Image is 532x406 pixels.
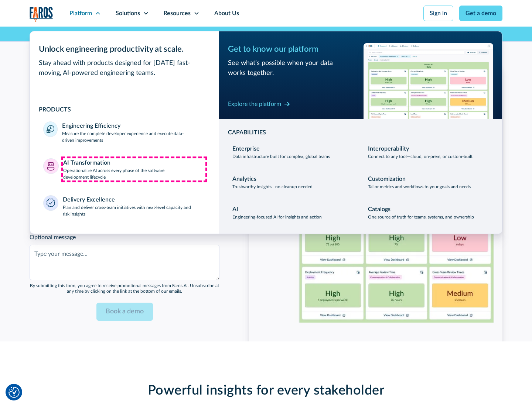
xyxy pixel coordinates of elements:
[30,283,219,294] div: By submitting this form, you agree to receive promotional messages from Faros Al. Unsubscribe at ...
[30,233,219,242] label: Optional message
[39,58,210,78] div: Stay ahead with products designed for [DATE] fast-moving, AI-powered engineering teams.
[63,167,206,180] p: Operationalize AI across every phase of the software development lifecycle
[164,9,191,18] div: Resources
[228,100,281,109] div: Explore the platform
[228,170,358,195] a: AnalyticsTrustworthy insights—no cleanup needed
[116,9,140,18] div: Solutions
[63,204,206,217] p: Plan and deliver cross-team initiatives with next-level capacity and risk insights
[228,43,358,55] div: Get to know our platform
[459,6,502,21] a: Get a demo
[368,175,406,183] div: Customization
[232,144,260,153] div: Enterprise
[368,214,474,220] p: One source of truth for teams, systems, and ownership
[228,98,290,110] a: Explore the platform
[368,183,471,190] p: Tailor metrics and workflows to your goals and needs
[228,128,493,137] div: CAPABILITIES
[228,58,358,78] div: See what’s possible when your data works together.
[368,144,409,153] div: Interoperability
[232,153,330,160] p: Data infrastructure built for complex, global teams
[62,130,205,144] p: Measure the complete developer experience and execute data-driven improvements
[8,387,20,398] button: Cookie Settings
[39,191,210,222] a: Delivery ExcellencePlan and deliver cross-team initiatives with next-level capacity and risk insi...
[232,183,313,190] p: Trustworthy insights—no cleanup needed
[39,154,210,185] a: AI TransformationOperationalize AI across every phase of the software development lifecycle
[39,117,210,148] a: Engineering EfficiencyMeasure the complete developer experience and execute data-driven improvements
[364,140,493,164] a: InteroperabilityConnect to any tool—cloud, on-prem, or custom-built
[232,175,256,183] div: Analytics
[364,200,493,225] a: CatalogsOne source of truth for teams, systems, and ownership
[423,6,453,21] a: Sign in
[30,7,53,22] a: home
[39,43,210,55] div: Unlock engineering productivity at scale.
[368,205,391,214] div: Catalogs
[364,43,493,119] img: Workflow productivity trends heatmap chart
[232,205,238,214] div: AI
[364,170,493,195] a: CustomizationTailor metrics and workflows to your goals and needs
[69,9,92,18] div: Platform
[63,158,110,167] div: AI Transformation
[96,303,153,321] input: Book a demo
[62,121,120,130] div: Engineering Efficiency
[228,140,358,164] a: EnterpriseData infrastructure built for complex, global teams
[368,153,473,160] p: Connect to any tool—cloud, on-prem, or custom-built
[228,200,358,225] a: AIEngineering-focused AI for insights and action
[89,383,443,399] h2: Powerful insights for every stakeholder
[30,27,502,234] nav: Platform
[39,105,210,114] div: PRODUCTS
[63,195,115,204] div: Delivery Excellence
[30,7,53,22] img: Logo of the analytics and reporting company Faros.
[8,387,20,398] img: Revisit consent button
[232,214,322,220] p: Engineering-focused AI for insights and action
